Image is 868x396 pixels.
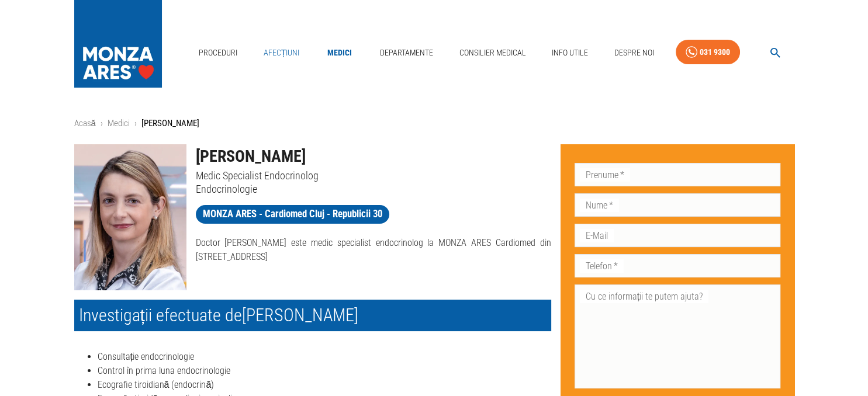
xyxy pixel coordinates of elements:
[196,144,551,169] h1: [PERSON_NAME]
[375,41,438,65] a: Departamente
[98,378,551,392] li: Ecografie tiroidiană (endocrină)
[196,205,389,224] a: MONZA ARES - Cardiomed Cluj - Republicii 30
[98,364,551,378] li: Control în prima luna endocrinologie
[196,182,551,196] p: Endocrinologie
[108,118,130,128] a: Medici
[74,300,551,331] h2: Investigații efectuate de [PERSON_NAME]
[101,117,103,130] li: ›
[610,41,659,65] a: Despre Noi
[141,117,199,130] p: [PERSON_NAME]
[454,41,530,65] a: Consilier Medical
[196,207,389,221] span: MONZA ARES - Cardiomed Cluj - Republicii 30
[98,350,551,364] li: Consultație endocrinologie
[700,45,730,60] div: 031 9300
[74,144,186,290] img: Dr. Romina Radi
[196,169,551,182] p: Medic Specialist Endocrinolog
[321,41,358,65] a: Medici
[196,236,551,264] p: Doctor [PERSON_NAME] este medic specialist endocrinolog la MONZA ARES Cardiomed din [STREET_ADDRESS]
[259,41,305,65] a: Afecțiuni
[676,40,740,65] a: 031 9300
[134,117,137,130] li: ›
[74,117,794,130] nav: breadcrumb
[194,41,242,65] a: Proceduri
[74,118,96,128] a: Acasă
[547,41,593,65] a: Info Utile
